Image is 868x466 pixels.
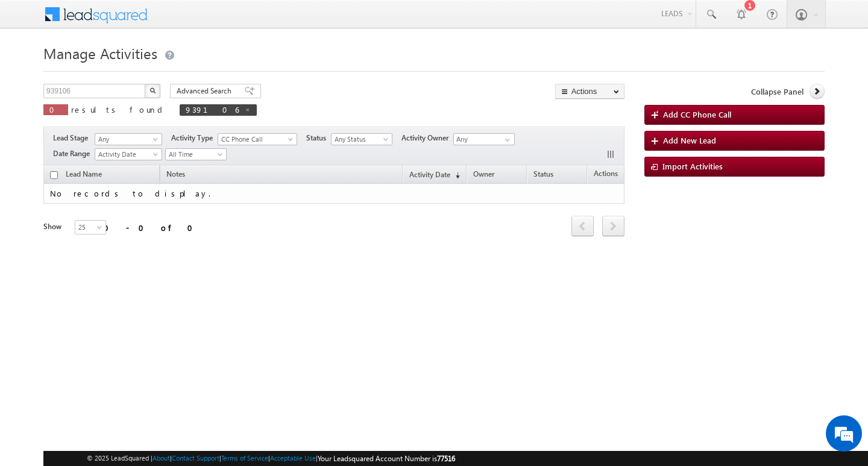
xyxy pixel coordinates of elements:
[403,168,466,183] a: Activity Date(sorted descending)
[498,134,514,146] a: Show All Items
[95,134,158,145] span: Any
[218,133,297,145] a: CC Phone Call
[95,148,162,160] a: Activity Date
[602,216,624,236] span: next
[473,169,494,178] span: Owner
[751,86,804,97] span: Collapse Panel
[602,217,624,236] a: next
[306,133,331,143] span: Status
[71,104,167,115] span: results found
[53,148,95,159] span: Date Range
[186,104,239,115] span: 939106
[533,169,553,178] span: Status
[95,133,162,145] a: Any
[95,149,158,160] span: Activity Date
[43,184,624,204] td: No records to display.
[663,109,731,119] span: Add CC Phone Call
[87,453,455,464] span: © 2025 LeadSquared | | | | |
[172,454,219,462] a: Contact Support
[177,86,235,96] span: Advanced Search
[331,133,392,145] a: Any Status
[149,87,156,93] img: Search
[53,133,93,143] span: Lead Stage
[401,133,453,143] span: Activity Owner
[437,454,455,463] span: 77516
[332,134,389,145] span: Any Status
[166,149,223,160] span: All Time
[104,221,200,235] div: 0 - 0 of 0
[165,148,227,160] a: All Time
[43,221,65,232] div: Show
[75,222,107,233] span: 25
[318,454,455,463] span: Your Leadsquared Account Number is
[218,134,291,145] span: CC Phone Call
[270,454,316,462] a: Acceptable Use
[171,133,218,143] span: Activity Type
[588,167,624,183] span: Actions
[221,454,268,462] a: Terms of Service
[663,135,716,145] span: Add New Lead
[75,220,106,235] a: 25
[662,161,723,171] span: Import Activities
[450,171,460,180] span: (sorted descending)
[453,133,515,145] input: Type to Search
[571,217,594,236] a: prev
[50,171,58,179] input: Check all records
[49,104,62,115] span: 0
[60,168,108,183] span: Lead Name
[153,454,170,462] a: About
[555,84,624,99] button: Actions
[571,216,594,236] span: prev
[43,43,157,63] span: Manage Activities
[160,168,191,183] span: Notes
